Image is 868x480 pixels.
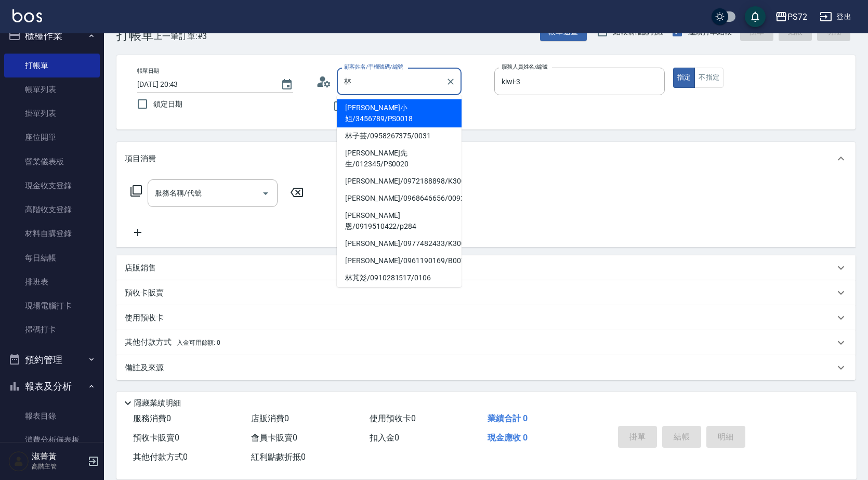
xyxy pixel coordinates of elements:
[8,451,29,472] img: Person
[4,346,100,373] button: 預約管理
[125,153,156,164] p: 項目消費
[370,413,416,423] span: 使用預收卡 0
[4,222,100,245] a: 材料自購登錄
[125,313,164,323] p: 使用預收卡
[125,337,220,348] p: 其他付款方式
[443,74,458,89] button: Clear
[133,433,179,443] span: 預收卡販賣 0
[337,269,462,287] li: 林芃彣/0910281517/0106
[4,373,100,400] button: 報表及分析
[116,142,856,175] div: 項目消費
[502,63,547,71] label: 服務人員姓名/編號
[337,252,462,269] li: [PERSON_NAME]/0961190169/B0074
[137,67,159,75] label: 帳單日期
[4,270,100,294] a: 排班表
[337,173,462,190] li: [PERSON_NAME]/0972188898/K30073
[4,150,100,174] a: 營業儀表板
[337,145,462,173] li: [PERSON_NAME]先生/012345/PS0020
[771,6,811,28] button: PS72
[4,318,100,342] a: 掃碼打卡
[137,76,270,93] input: YYYY/MM/DD hh:mm
[154,30,207,43] span: 上一筆訂單:#3
[488,413,528,423] span: 業績合計 0
[257,185,274,202] button: Open
[337,99,462,127] li: [PERSON_NAME]小姐/3456789/PS0018
[4,22,100,49] button: 櫃檯作業
[251,433,297,443] span: 會員卡販賣 0
[116,28,154,43] h3: 打帳單
[337,190,462,207] li: [PERSON_NAME]/0968646656/0092
[4,294,100,318] a: 現場電腦打卡
[337,127,462,145] li: 林子芸/0958267375/0031
[32,462,85,471] p: 高階主管
[370,433,399,443] span: 扣入金 0
[116,305,856,330] div: 使用預收卡
[125,288,164,299] p: 預收卡販賣
[125,263,156,274] p: 店販銷售
[344,63,403,71] label: 顧客姓名/手機號碼/編號
[134,398,181,409] p: 隱藏業績明細
[337,287,462,304] li: [PERSON_NAME]/0935791597/0028
[251,452,306,462] span: 紅利點數折抵 0
[4,125,100,149] a: 座位開單
[673,68,695,88] button: 指定
[4,77,100,101] a: 帳單列表
[274,72,299,97] button: Choose date, selected date is 2025-08-14
[133,452,188,462] span: 其他付款方式 0
[153,99,182,110] span: 鎖定日期
[337,235,462,252] li: [PERSON_NAME]/0977482433/K30032
[133,413,171,423] span: 服務消費 0
[4,428,100,452] a: 消費分析儀表板
[337,207,462,235] li: [PERSON_NAME]恩/0919510422/p284
[12,9,42,22] img: Logo
[4,54,100,77] a: 打帳單
[177,339,221,346] span: 入金可用餘額: 0
[125,362,164,373] p: 備註及來源
[745,6,766,27] button: save
[787,10,807,23] div: PS72
[32,451,85,462] h5: 淑菁黃
[4,101,100,125] a: 掛單列表
[116,255,856,280] div: 店販銷售
[4,174,100,198] a: 現金收支登錄
[694,68,724,88] button: 不指定
[816,7,856,27] button: 登出
[116,280,856,305] div: 預收卡販賣
[116,355,856,380] div: 備註及來源
[4,198,100,222] a: 高階收支登錄
[251,413,289,423] span: 店販消費 0
[4,404,100,428] a: 報表目錄
[116,330,856,355] div: 其他付款方式入金可用餘額: 0
[4,246,100,270] a: 每日結帳
[488,433,528,443] span: 現金應收 0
